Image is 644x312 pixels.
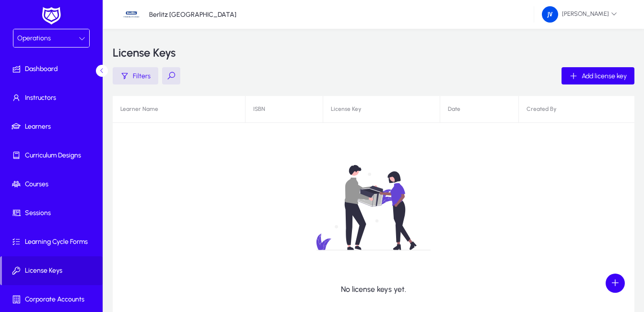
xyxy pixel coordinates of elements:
[2,55,105,84] a: Dashboard
[113,67,158,84] button: Filters
[149,11,236,19] p: Berlitz [GEOGRAPHIC_DATA]
[542,6,617,23] span: [PERSON_NAME]
[17,34,51,42] span: Operations
[113,47,176,59] h3: License Keys
[133,72,151,80] span: Filters
[534,6,625,23] button: [PERSON_NAME]
[268,138,480,277] img: no-data.svg
[2,170,105,199] a: Courses
[2,228,105,256] a: Learning Cycle Forms
[2,151,105,160] span: Curriculum Designs
[2,112,105,141] a: Learners
[2,199,105,228] a: Sessions
[2,141,105,170] a: Curriculum Designs
[2,64,105,74] span: Dashboard
[2,266,103,276] span: License Keys
[562,67,634,84] button: Add license key
[582,72,627,80] span: Add license key
[39,6,63,26] img: white-logo.png
[2,84,105,112] a: Instructors
[2,122,105,132] span: Learners
[122,5,141,24] img: 34.jpg
[2,208,105,218] span: Sessions
[2,93,105,103] span: Instructors
[542,6,558,23] img: 162.png
[341,285,406,294] p: No license keys yet.
[2,237,105,247] span: Learning Cycle Forms
[2,295,105,304] span: Corporate Accounts
[2,180,105,189] span: Courses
